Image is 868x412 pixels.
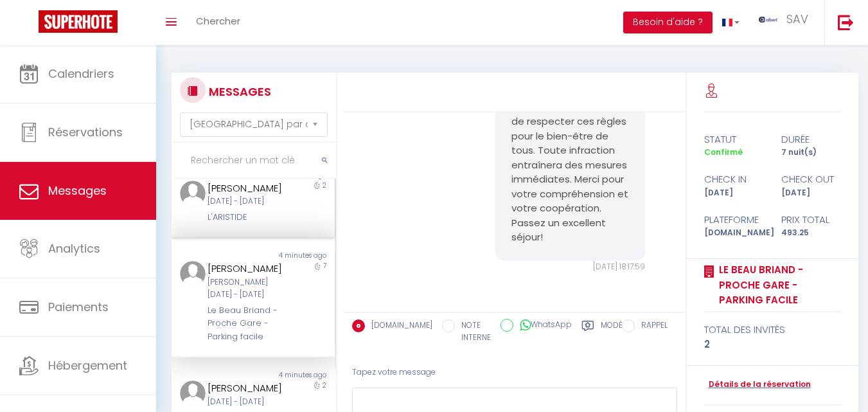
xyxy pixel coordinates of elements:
div: [DATE] - [DATE] [208,195,286,208]
button: Besoin d'aide ? [623,12,713,33]
div: Le Beau Briand - Proche Gare - Parking facile [208,304,286,343]
div: 493.25 [772,227,849,239]
div: total des invités [704,322,842,337]
div: [DATE] [772,187,849,199]
h3: MESSAGES [206,77,271,106]
span: Confirmé [704,147,743,157]
img: ... [180,381,206,406]
img: ... [180,261,206,287]
div: [PERSON_NAME][DATE] - [DATE] [208,276,286,301]
div: check out [772,172,849,187]
div: [DATE] [695,187,772,199]
span: Analytics [48,240,100,256]
a: Le Beau Briand - Proche Gare - Parking facile [714,262,842,308]
span: 2 [323,181,326,190]
div: durée [772,132,849,147]
label: Modèles [601,319,635,346]
div: statut [695,132,772,147]
div: [PERSON_NAME] [208,381,286,396]
div: L'ARISTIDE [208,211,286,224]
span: Paiements [48,299,109,315]
img: ... [759,17,778,22]
div: Prix total [772,212,849,228]
img: logout [838,14,854,30]
input: Rechercher un mot clé [172,143,336,179]
span: Chercher [196,14,240,28]
div: check in [695,172,772,187]
div: 2 [704,337,842,352]
span: 7 [323,261,326,271]
div: [PERSON_NAME] [208,261,286,276]
label: RAPPEL [635,319,668,334]
img: ... [180,181,206,206]
div: [DOMAIN_NAME] [695,227,772,239]
label: WhatsApp [513,319,572,333]
div: [PERSON_NAME] [208,181,286,196]
span: Réservations [48,124,123,140]
img: Super Booking [39,10,118,33]
div: Plateforme [695,212,772,228]
div: Tapez votre message [352,357,677,388]
p: Nous vous demandons de respecter ces règles pour le bien-être de tous. Toute infraction entraîner... [511,100,629,245]
span: Calendriers [48,66,114,82]
div: [DATE] 18:17:59 [495,261,645,273]
div: 7 nuit(s) [772,147,849,159]
span: Messages [48,183,107,199]
a: Détails de la réservation [704,379,811,391]
div: [DATE] - [DATE] [208,396,286,408]
span: Hébergement [48,357,127,373]
span: SAV [786,11,808,27]
label: NOTE INTERNE [455,319,491,344]
div: 4 minutes ago [253,251,335,261]
label: [DOMAIN_NAME] [365,319,432,334]
span: 2 [323,381,326,390]
div: 4 minutes ago [253,370,335,381]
